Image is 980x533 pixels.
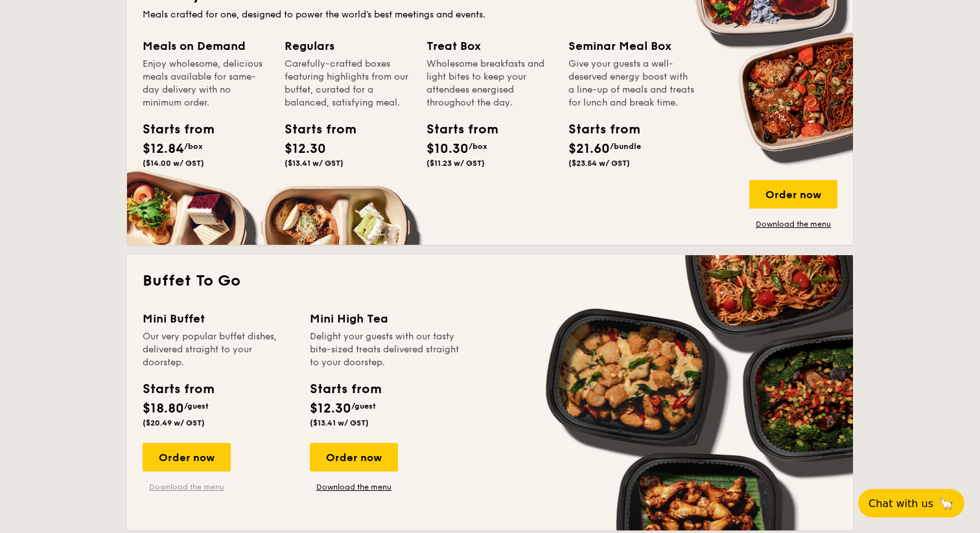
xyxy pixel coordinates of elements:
[143,443,231,471] div: Order now
[143,310,294,328] div: Mini Buffet
[351,402,376,411] span: /guest
[143,159,204,168] span: ($14.00 w/ GST)
[568,58,695,109] div: Give your guests a well-deserved energy boost with a line-up of meals and treats for lunch and br...
[285,159,344,168] span: ($13.41 w/ GST)
[568,159,630,168] span: ($23.54 w/ GST)
[285,141,326,157] span: $12.30
[310,380,380,399] div: Starts from
[426,58,553,109] div: Wholesome breakfasts and light bites to keep your attendees energised throughout the day.
[143,330,294,369] div: Our very popular buffet dishes, delivered straight to your doorstep.
[749,180,837,209] div: Order now
[310,330,461,369] div: Delight your guests with our tasty bite-sized treats delivered straight to your doorstep.
[310,443,398,471] div: Order now
[143,37,269,55] div: Meals on Demand
[869,497,933,510] span: Chat with us
[143,418,205,427] span: ($20.49 w/ GST)
[285,120,343,139] div: Starts from
[143,380,213,399] div: Starts from
[310,482,398,492] a: Download the menu
[426,37,553,55] div: Treat Box
[426,120,485,139] div: Starts from
[143,401,184,416] span: $18.80
[568,141,610,157] span: $21.60
[285,37,411,55] div: Regulars
[426,141,469,157] span: $10.30
[749,219,837,229] a: Download the menu
[143,120,201,139] div: Starts from
[310,310,461,328] div: Mini High Tea
[143,8,837,21] div: Meals crafted for one, designed to power the world's best meetings and events.
[143,271,837,291] h2: Buffet To Go
[143,58,269,109] div: Enjoy wholesome, delicious meals available for same-day delivery with no minimum order.
[858,489,964,517] button: Chat with us🦙
[568,120,627,139] div: Starts from
[310,401,351,416] span: $12.30
[143,141,184,157] span: $12.84
[184,402,209,411] span: /guest
[568,37,695,55] div: Seminar Meal Box
[469,142,487,151] span: /box
[310,418,369,427] span: ($13.41 w/ GST)
[184,142,203,151] span: /box
[285,58,411,109] div: Carefully-crafted boxes featuring highlights from our buffet, curated for a balanced, satisfying ...
[143,482,231,492] a: Download the menu
[939,496,954,511] span: 🦙
[426,159,485,168] span: ($11.23 w/ GST)
[610,142,641,151] span: /bundle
